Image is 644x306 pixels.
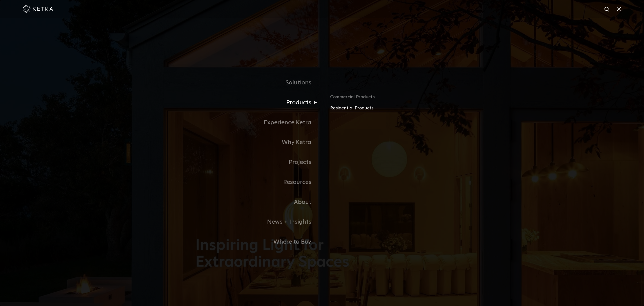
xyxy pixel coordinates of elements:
[195,73,449,252] div: Navigation Menu
[195,73,322,93] a: Solutions
[195,192,322,212] a: About
[330,93,449,105] a: Commercial Products
[195,212,322,232] a: News + Insights
[195,132,322,152] a: Why Ketra
[23,5,53,13] img: ketra-logo-2019-white
[195,93,322,113] a: Products
[330,105,449,112] a: Residential Products
[604,6,610,13] img: search icon
[195,172,322,192] a: Resources
[195,113,322,133] a: Experience Ketra
[195,232,322,252] a: Where to Buy
[195,152,322,172] a: Projects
